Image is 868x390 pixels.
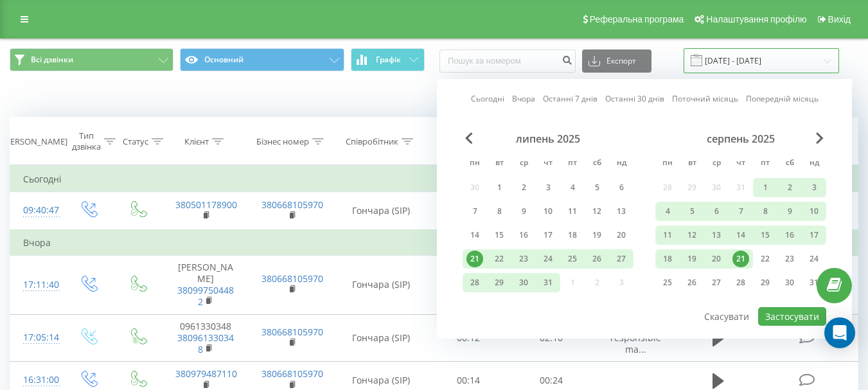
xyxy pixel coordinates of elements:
div: пн 7 лип 2025 р. [463,202,487,221]
div: чт 14 серп 2025 р. [729,226,753,245]
div: Статус [123,136,148,147]
div: 31 [806,274,822,291]
div: сб 23 серп 2025 р. [777,249,802,269]
div: сб 9 серп 2025 р. [777,202,802,221]
div: чт 17 лип 2025 р. [536,226,560,245]
div: пт 29 серп 2025 р. [753,273,777,292]
td: [PERSON_NAME] [163,255,249,314]
div: ср 27 серп 2025 р. [704,273,729,292]
td: Гончара (SIP) [335,192,427,230]
a: 380668105970 [261,199,323,211]
div: 23 [781,251,798,267]
div: вт 29 лип 2025 р. [487,273,511,292]
div: 25 [564,251,581,267]
div: 29 [491,274,508,291]
a: Останні 30 днів [605,93,664,105]
a: Останні 7 днів [543,93,598,105]
div: 9 [515,203,532,220]
div: ср 30 лип 2025 р. [511,273,536,292]
span: Всі дзвінки [31,55,73,65]
div: сб 16 серп 2025 р. [777,226,802,245]
div: 8 [491,203,508,220]
button: Графік [351,48,425,71]
abbr: субота [780,154,799,173]
span: Previous Month [465,132,473,144]
div: 25 [659,274,676,291]
button: Основний [180,48,344,71]
div: 4 [564,179,581,196]
div: 15 [491,227,508,244]
div: 29 [757,274,774,291]
button: Застосувати [758,307,826,326]
div: вт 8 лип 2025 р. [487,202,511,221]
div: Співробітник [346,136,398,147]
a: Сьогодні [471,93,504,105]
div: 28 [466,274,483,291]
a: Поточний місяць [672,93,738,105]
div: 14 [466,227,483,244]
a: 380668105970 [261,368,323,380]
div: 09:40:47 [23,198,50,223]
td: 00:05 [427,192,510,230]
div: 13 [708,227,725,244]
div: пн 18 серп 2025 р. [655,249,680,269]
div: пн 11 серп 2025 р. [655,226,680,245]
div: 16 [781,227,798,244]
div: 11 [564,203,581,220]
div: чт 24 лип 2025 р. [536,249,560,269]
div: 3 [806,179,822,196]
a: Вчора [512,93,535,105]
div: пт 4 лип 2025 р. [560,178,585,197]
div: 22 [491,251,508,267]
abbr: четвер [731,154,750,173]
div: ср 9 лип 2025 р. [511,202,536,221]
div: нд 20 лип 2025 р. [609,226,633,245]
span: Next Month [816,132,824,144]
div: 23 [515,251,532,267]
div: нд 27 лип 2025 р. [609,249,633,269]
div: 17:11:40 [23,272,50,297]
span: Налаштування профілю [706,14,806,24]
td: 00:12 [427,255,510,314]
button: Експорт [582,49,651,73]
div: 11 [659,227,676,244]
div: пт 11 лип 2025 р. [560,202,585,221]
div: сб 30 серп 2025 р. [777,273,802,292]
td: Вчора [10,230,858,256]
div: 12 [589,203,605,220]
abbr: понеділок [465,154,484,173]
div: серпень 2025 [655,132,826,145]
td: 0961330348 [163,314,249,362]
div: пт 25 лип 2025 р. [560,249,585,269]
div: 4 [659,203,676,220]
div: 19 [684,251,700,267]
button: Скасувати [697,307,756,326]
div: 8 [757,203,774,220]
abbr: понеділок [658,154,677,173]
abbr: п’ятниця [756,154,775,173]
div: 5 [589,179,605,196]
div: 26 [589,251,605,267]
div: нд 10 серп 2025 р. [802,202,826,221]
button: Всі дзвінки [10,48,173,71]
div: 2 [781,179,798,196]
div: сб 5 лип 2025 р. [585,178,609,197]
div: 12 [684,227,700,244]
div: 9 [781,203,798,220]
div: 1 [491,179,508,196]
div: чт 7 серп 2025 р. [729,202,753,221]
div: нд 13 лип 2025 р. [609,202,633,221]
div: 10 [806,203,822,220]
div: ср 23 лип 2025 р. [511,249,536,269]
div: 27 [613,251,630,267]
a: 380997504482 [177,284,234,308]
div: Тип дзвінка [72,130,101,152]
div: 13 [613,203,630,220]
div: сб 19 лип 2025 р. [585,226,609,245]
div: ср 2 лип 2025 р. [511,178,536,197]
div: 21 [466,251,483,267]
div: вт 26 серп 2025 р. [680,273,704,292]
abbr: субота [587,154,607,173]
div: пн 28 лип 2025 р. [463,273,487,292]
div: 27 [708,274,725,291]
